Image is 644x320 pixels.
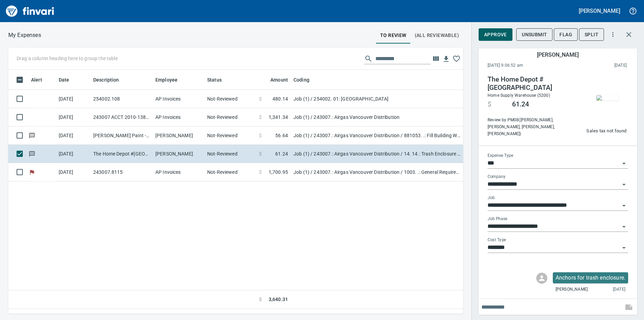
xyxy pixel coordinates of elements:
[619,180,629,189] button: Open
[90,108,153,126] td: 243007 ACCT 2010-1380781
[441,54,451,64] button: Download Table
[204,145,256,163] td: Not-Reviewed
[380,31,406,40] span: To Review
[56,145,90,163] td: [DATE]
[4,3,56,19] img: Finvari
[619,159,629,168] button: Open
[559,30,572,39] span: Flag
[488,238,506,242] label: Cost Type
[269,169,288,176] span: 1,700.95
[90,145,153,163] td: The Home Depot #[GEOGRAPHIC_DATA]
[259,296,262,303] span: $
[155,76,186,84] span: Employee
[56,163,90,181] td: [DATE]
[259,169,262,176] span: $
[269,296,288,303] span: 3,640.31
[153,90,204,108] td: AP Invoices
[479,28,512,41] button: Approve
[291,145,463,163] td: Job (1) / 243007.: Airgas Vancouver Distribution / 14. 14.: Trash Enclosure / 5: Other
[204,90,256,108] td: Not-Reviewed
[294,76,309,84] span: Coding
[537,51,578,58] h5: [PERSON_NAME]
[569,62,627,69] span: This charge was settled by the merchant and appears on the 2025/09/06 statement.
[596,95,618,101] img: receipts%2Ftapani%2F2025-09-02%2FHbtAYK343TcPX1BBE5X99mCGZJG3__wM9I78DPH8DslGGrpenE_thumb.jpg
[291,108,463,126] td: Job (1) / 243007.: Airgas Vancouver Distribution
[488,217,507,221] label: Job Phase
[451,54,462,64] button: Click to remember these column choices
[153,126,204,145] td: [PERSON_NAME]
[272,95,288,102] span: 480.14
[621,26,637,43] button: Close transaction
[204,108,256,126] td: Not-Reviewed
[261,76,288,84] span: Amount
[153,145,204,163] td: [PERSON_NAME]
[488,196,495,200] label: Job
[556,274,625,282] p: Anchors for trash enclosure.
[259,95,262,102] span: $
[275,150,288,157] span: 61.24
[585,126,628,137] button: Sales tax not found
[488,117,581,138] span: Review by: PM08 ([PERSON_NAME], [PERSON_NAME], [PERSON_NAME], [PERSON_NAME])
[488,100,491,109] span: $
[204,163,256,181] td: Not-Reviewed
[585,30,598,39] span: Split
[605,27,621,42] button: More
[291,90,463,108] td: Job (1) / 254002. 01: [GEOGRAPHIC_DATA]
[291,126,463,145] td: Job (1) / 243007.: Airgas Vancouver Distribution / 881053. .: Fill Building Wall Panels and Trim ...
[488,93,550,98] span: Home Supply Warehouse (5200)
[259,150,262,157] span: $
[56,108,90,126] td: [DATE]
[619,222,629,232] button: Open
[59,76,78,84] span: Date
[17,55,118,62] p: Drag a column heading here to group the table
[155,76,177,84] span: Employee
[294,76,318,84] span: Coding
[259,114,262,121] span: $
[512,100,529,109] span: 61.24
[488,175,506,179] label: Company
[93,76,128,84] span: Description
[28,133,36,138] span: Has messages
[516,28,552,41] button: Unsubmit
[8,31,41,39] p: My Expenses
[621,299,637,316] span: This records your note into the expense. If you would like to send a message to an employee inste...
[90,90,153,108] td: 254002.108
[259,132,262,139] span: $
[153,108,204,126] td: AP Invoices
[586,127,626,135] span: Sales tax not found
[207,76,222,84] span: Status
[270,76,288,84] span: Amount
[90,126,153,145] td: [PERSON_NAME] Paint - Ridgefie [GEOGRAPHIC_DATA] [GEOGRAPHIC_DATA]
[90,163,153,181] td: 243007.8115
[269,114,288,121] span: 1,341.34
[522,30,547,39] span: Unsubmit
[415,31,459,40] span: (All Reviewable)
[207,76,231,84] span: Status
[488,75,581,92] h4: The Home Depot #[GEOGRAPHIC_DATA]
[488,153,513,158] label: Expense Type
[613,286,625,293] span: [DATE]
[204,126,256,145] td: Not-Reviewed
[619,243,629,253] button: Open
[31,76,42,84] span: Alert
[488,62,569,69] span: [DATE] 9:06:52 am
[579,28,604,41] button: Split
[28,151,36,156] span: Has messages
[554,28,578,41] button: Flag
[579,7,620,15] h5: [PERSON_NAME]
[577,6,622,16] button: [PERSON_NAME]
[28,170,36,174] span: Flagged
[275,132,288,139] span: 56.64
[556,286,588,293] span: [PERSON_NAME]
[8,31,41,39] nav: breadcrumb
[59,76,69,84] span: Date
[619,201,629,210] button: Open
[291,163,463,181] td: Job (1) / 243007.: Airgas Vancouver Distribution / 1003. .: General Requirements / 5: Other
[31,76,51,84] span: Alert
[56,90,90,108] td: [DATE]
[93,76,119,84] span: Description
[153,163,204,181] td: AP Invoices
[56,126,90,145] td: [DATE]
[431,54,441,64] button: Choose columns to display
